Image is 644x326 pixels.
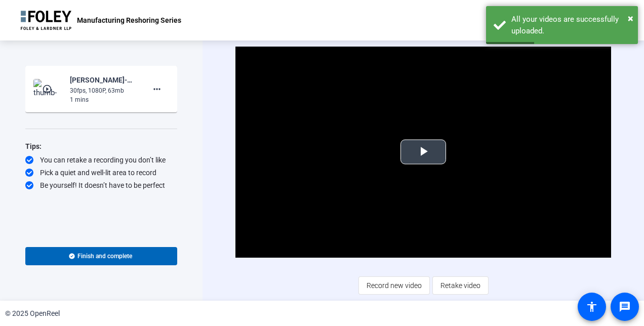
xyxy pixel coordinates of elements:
div: 30fps, 1080P, 63mb [70,86,138,95]
span: Record new video [367,276,422,295]
mat-icon: message [619,301,631,313]
button: Record new video [358,276,430,295]
span: Finish and complete [77,252,132,260]
div: Be yourself! It doesn’t have to be perfect [25,180,177,190]
button: Retake video [432,276,489,295]
div: Tips: [25,140,177,152]
button: Finish and complete [25,247,177,265]
mat-icon: more_horiz [151,83,163,95]
div: Pick a quiet and well-lit area to record [25,168,177,178]
div: You can retake a recording you don’t like [25,155,177,165]
p: Manufacturing Reshoring Series [77,14,181,26]
mat-icon: accessibility [586,301,598,313]
span: Retake video [440,276,480,295]
div: [PERSON_NAME]-Manufacturing Reshoring Series-Manufacturing Reshoring Series-1756823751769-webcam [70,74,138,86]
mat-icon: play_circle_outline [42,84,54,94]
div: Video Player [235,47,611,258]
div: © 2025 OpenReel [5,308,60,319]
div: 1 mins [70,95,138,104]
img: thumb-nail [33,79,63,99]
button: Close [628,11,633,26]
span: × [628,12,633,24]
button: Play Video [400,140,446,165]
img: OpenReel logo [20,10,72,30]
div: All your videos are successfully uploaded. [511,14,630,36]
